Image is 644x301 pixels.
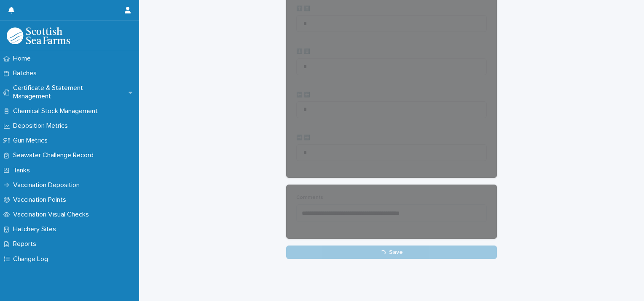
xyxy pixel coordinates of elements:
p: Vaccination Points [10,196,73,204]
p: Reports [10,240,43,248]
p: Tanks [10,166,37,174]
p: Home [10,55,38,63]
p: Change Log [10,255,55,263]
p: Certificate & Statement Management [10,84,129,100]
p: Vaccination Deposition [10,181,86,189]
p: Deposition Metrics [10,122,75,130]
p: Chemical Stock Management [10,107,105,115]
button: Save [286,246,497,259]
img: uOABhIYSsOPhGJQdTwEw [7,27,70,44]
p: Batches [10,69,43,77]
p: Vaccination Visual Checks [10,211,96,219]
span: Save [389,249,403,255]
p: Seawater Challenge Record [10,151,100,159]
p: Hatchery Sites [10,225,63,233]
p: Gun Metrics [10,137,54,145]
